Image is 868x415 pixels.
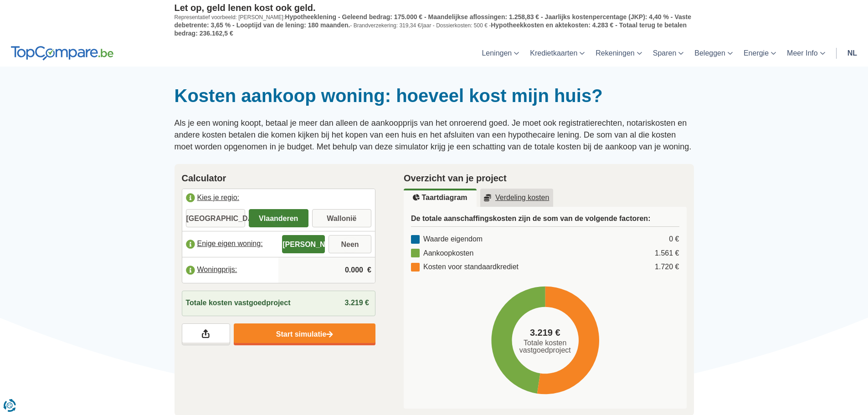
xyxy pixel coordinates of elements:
[404,171,687,185] h2: Overzicht van je project
[182,234,279,254] label: Enige eigen woning:
[282,235,325,253] label: [PERSON_NAME]
[530,326,560,339] span: 3.219 €
[476,40,524,67] a: Leningen
[655,248,679,259] div: 1.561 €
[524,40,590,67] a: Kredietkaarten
[182,171,376,185] h2: Calculator
[175,85,694,107] h1: Kosten aankoop woning: hoeveel kost mijn huis?
[312,209,372,227] label: Wallonië
[175,21,687,37] span: Hypotheekkosten en aktekosten: 4.283 € - Totaal terug te betalen bedrag: 236.162,5 €
[326,331,333,338] img: Start simulatie
[515,339,575,354] span: Totale kosten vastgoedproject
[647,40,689,67] a: Sparen
[842,40,863,67] a: nl
[345,299,369,307] span: 3.219 €
[175,13,694,37] p: Representatief voorbeeld: [PERSON_NAME]: - Brandverzekering: 319,34 €/jaar - Dossierkosten: 500 € -
[282,258,371,282] input: |
[411,262,519,272] div: Kosten voor standaardkrediet
[186,298,291,308] span: Totale kosten vastgoedproject
[411,248,473,259] div: Aankoopkosten
[175,2,694,13] p: Let op, geld lenen kost ook geld.
[484,194,550,201] u: Verdeling kosten
[329,235,371,253] label: Neen
[367,265,371,276] span: €
[175,13,691,29] span: Hypotheeklening - Geleend bedrag: 175.000 € - Maandelijkse aflossingen: 1.258,83 € - Jaarlijks ko...
[186,209,246,227] label: [GEOGRAPHIC_DATA]
[175,118,694,153] p: Als je een woning koopt, betaal je meer dan alleen de aankoopprijs van het onroerend goed. Je moe...
[182,323,230,345] a: Deel je resultaten
[655,262,679,272] div: 1.720 €
[182,260,279,280] label: Woningprijs:
[411,234,483,245] div: Waarde eigendom
[669,234,679,245] div: 0 €
[738,40,781,67] a: Energie
[11,46,113,61] img: TopCompare
[689,40,738,67] a: Beleggen
[781,40,831,67] a: Meer Info
[182,189,375,209] label: Kies je regio:
[234,323,375,345] a: Start simulatie
[413,194,467,201] u: Taartdiagram
[590,40,647,67] a: Rekeningen
[411,214,679,227] h3: De totale aanschaffingskosten zijn de som van de volgende factoren:
[249,209,308,227] label: Vlaanderen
